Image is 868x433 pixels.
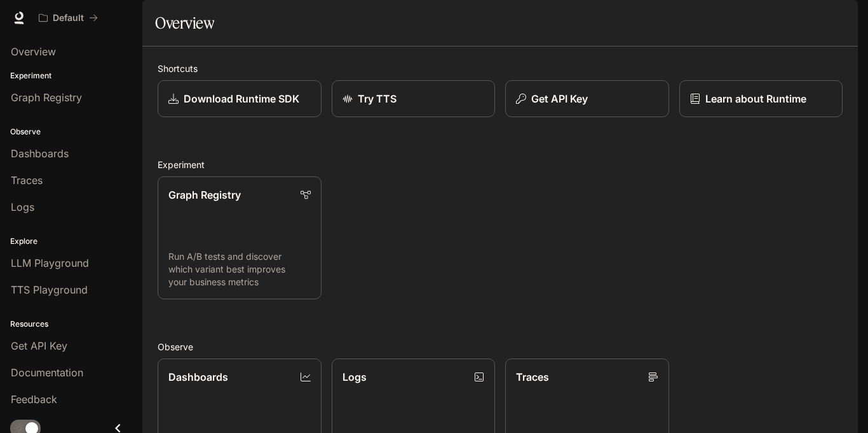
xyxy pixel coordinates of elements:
p: Try TTS [358,91,397,106]
a: Try TTS [332,80,496,117]
h1: Overview [155,10,214,36]
p: Dashboards [168,369,228,385]
p: Run A/B tests and discover which variant best improves your business metrics [168,250,311,288]
h2: Observe [158,340,843,353]
h2: Shortcuts [158,62,843,75]
button: Get API Key [505,80,669,117]
button: All workspaces [33,5,104,31]
p: Logs [342,369,367,385]
p: Learn about Runtime [705,91,806,106]
a: Graph RegistryRun A/B tests and discover which variant best improves your business metrics [158,176,322,299]
p: Traces [516,369,549,385]
a: Download Runtime SDK [158,80,322,117]
p: Get API Key [531,91,588,106]
p: Graph Registry [168,187,241,202]
p: Default [53,13,84,24]
a: Learn about Runtime [679,80,843,117]
p: Download Runtime SDK [184,91,299,106]
h2: Experiment [158,158,843,171]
